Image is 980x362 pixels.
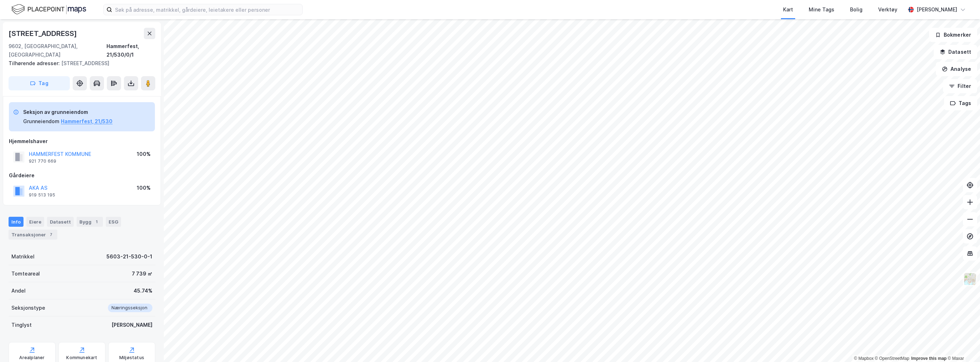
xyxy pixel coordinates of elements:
div: 9602, [GEOGRAPHIC_DATA], [GEOGRAPHIC_DATA] [9,42,106,59]
div: ESG [106,217,121,227]
div: Gårdeiere [9,171,155,180]
div: Matrikkel [11,252,35,261]
button: Filter [943,79,977,93]
button: Tags [944,96,977,110]
div: 7 739 ㎡ [132,269,152,278]
div: Grunneiendom [23,117,59,126]
div: Kart [783,5,793,14]
button: Bokmerker [929,28,977,42]
a: Mapbox [854,356,874,361]
span: Tilhørende adresser: [9,60,61,66]
div: Bygg [77,217,103,227]
div: Bolig [850,5,862,14]
div: [PERSON_NAME] [111,321,152,329]
div: Datasett [47,217,74,227]
button: Analyse [936,62,977,76]
div: 7 [47,231,54,238]
div: 45.74% [134,287,152,295]
div: Transaksjoner [9,230,57,240]
div: Seksjon av grunneiendom [23,108,113,116]
div: 919 513 195 [29,192,55,198]
div: Hammerfest, 21/530/0/1 [106,42,155,59]
div: Eiere [26,217,44,227]
div: Info [9,217,24,227]
img: logo.f888ab2527a4732fd821a326f86c7f29.svg [11,3,86,16]
div: 100% [137,184,151,192]
div: 100% [137,150,151,158]
button: Tag [9,76,70,90]
img: Z [963,272,977,286]
div: Kontrollprogram for chat [944,328,980,362]
iframe: Chat Widget [944,328,980,362]
div: 5603-21-530-0-1 [106,252,152,261]
div: Tinglyst [11,321,32,329]
div: 921 770 669 [29,158,56,164]
div: Tomteareal [11,269,40,278]
div: Kommunekart [66,355,97,361]
div: 1 [93,218,100,225]
button: Datasett [934,45,977,59]
input: Søk på adresse, matrikkel, gårdeiere, leietakere eller personer [112,4,302,15]
a: OpenStreetMap [875,356,909,361]
div: [PERSON_NAME] [917,5,957,14]
div: Andel [11,287,26,295]
div: Miljøstatus [119,355,144,361]
div: Hjemmelshaver [9,137,155,146]
div: [STREET_ADDRESS] [9,59,150,68]
div: [STREET_ADDRESS] [9,28,78,39]
a: Improve this map [911,356,947,361]
div: Verktøy [878,5,897,14]
div: Mine Tags [809,5,834,14]
div: Arealplaner [19,355,45,361]
button: Hammerfest, 21/530 [61,117,113,126]
div: Seksjonstype [11,304,45,312]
